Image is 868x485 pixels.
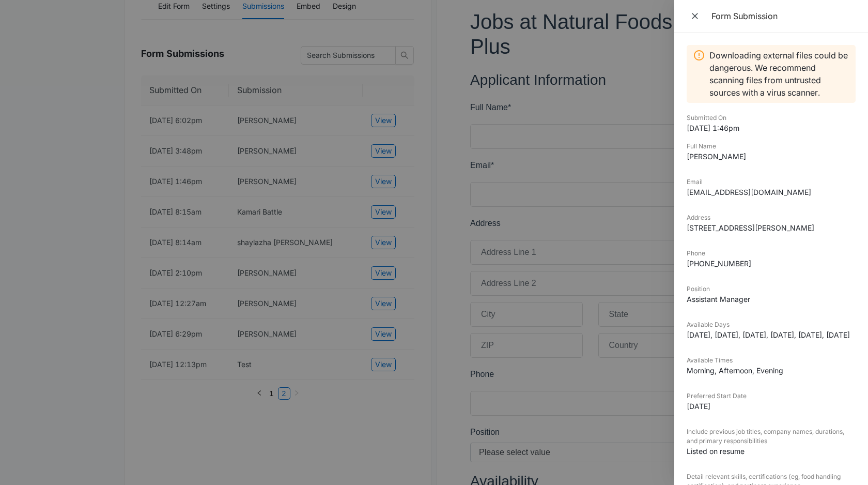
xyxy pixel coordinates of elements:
[687,213,856,222] dt: Address
[709,49,849,99] p: Downloading external files could be dangerous. We recommend scanning files from untrusted sources...
[687,8,705,24] button: Close
[687,446,856,457] dd: Listed on resume
[687,391,856,401] dt: Preferred Start Date
[711,10,856,22] div: Form Submission
[687,151,856,162] dd: [PERSON_NAME]
[687,187,856,198] dd: [EMAIL_ADDRESS][DOMAIN_NAME]
[687,427,856,446] dt: Include previous job titles, company names, durations, and primary responsibilities
[687,284,856,294] dt: Position
[128,324,241,348] input: Country
[687,177,856,187] dt: Email
[687,123,856,133] dd: [DATE] 1:46pm
[687,329,856,340] dd: [DATE], [DATE], [DATE], [DATE], [DATE], [DATE]
[687,249,856,258] dt: Phone
[687,401,856,412] dd: [DATE]
[128,293,241,317] input: State
[687,356,856,365] dt: Available Times
[687,365,856,376] dd: Morning, Afternoon, Evening
[687,258,856,269] dd: [PHONE_NUMBER]
[687,142,856,151] dt: Full Name
[687,222,856,233] dd: [STREET_ADDRESS][PERSON_NAME]
[687,294,856,305] dd: Assistant Manager
[687,113,856,123] dt: Submitted On
[690,9,702,23] span: Close
[687,320,856,329] dt: Available Days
